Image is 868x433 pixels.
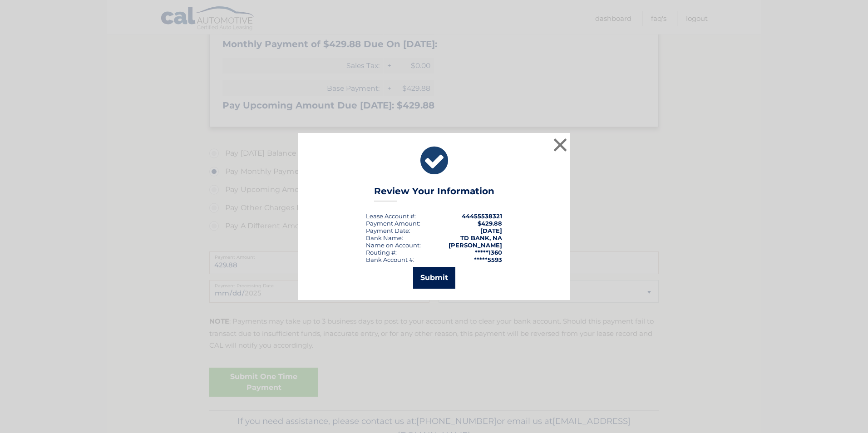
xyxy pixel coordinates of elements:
[366,227,410,234] div: :
[460,234,502,241] strong: TD BANK, NA
[366,241,421,249] div: Name on Account:
[374,186,494,202] h3: Review Your Information
[366,249,397,256] div: Routing #:
[413,267,455,289] button: Submit
[462,212,502,220] strong: 44455538321
[366,212,416,220] div: Lease Account #:
[366,220,420,227] div: Payment Amount:
[478,220,502,227] span: $429.88
[366,227,409,234] span: Payment Date
[551,136,569,154] button: ×
[366,234,403,241] div: Bank Name:
[366,256,414,263] div: Bank Account #:
[449,241,502,249] strong: [PERSON_NAME]
[480,227,502,234] span: [DATE]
